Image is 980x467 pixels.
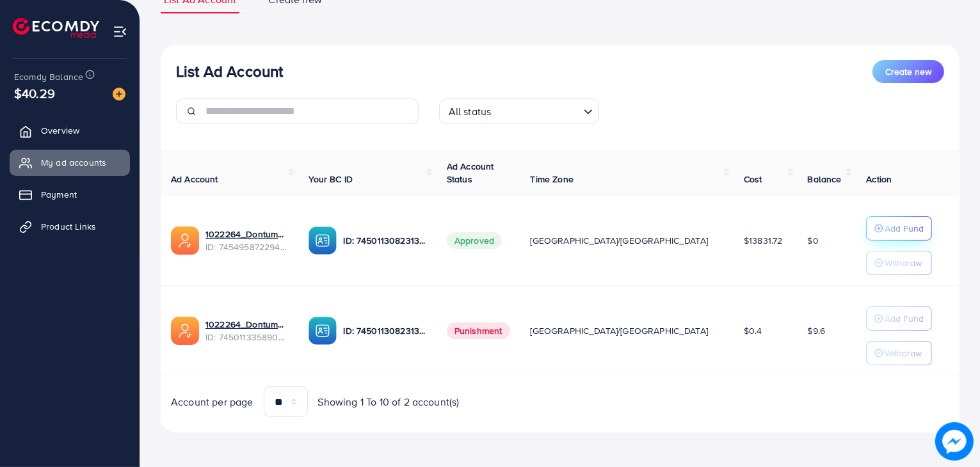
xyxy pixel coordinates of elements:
span: [GEOGRAPHIC_DATA]/[GEOGRAPHIC_DATA] [531,324,709,337]
span: Your BC ID [309,173,353,186]
span: My ad accounts [41,156,106,169]
a: 1022264_Dontump Ambance_1734614691309 [205,318,288,331]
p: Withdraw [885,255,922,271]
span: $0 [808,234,819,247]
div: Search for option [439,99,599,124]
span: Time Zone [531,173,574,186]
span: Payment [41,188,77,201]
img: logo [13,18,99,38]
img: ic-ba-acc.ded83a64.svg [309,226,337,255]
input: Search for option [495,100,578,121]
span: Approved [447,232,502,249]
a: 1022264_Dontump_Ambance_1735742847027 [205,228,288,241]
p: ID: 7450113082313572369 [343,323,426,338]
span: [GEOGRAPHIC_DATA]/[GEOGRAPHIC_DATA] [531,234,709,247]
span: Cost [744,173,762,186]
span: Overview [41,124,79,137]
div: <span class='underline'>1022264_Dontump Ambance_1734614691309</span></br>7450113358906392577 [205,318,288,344]
a: Payment [10,182,130,207]
span: Create new [885,65,931,78]
span: Ad Account [171,173,218,186]
a: Overview [10,118,130,143]
img: image [935,422,973,460]
span: $40.29 [14,84,55,102]
img: ic-ads-acc.e4c84228.svg [171,317,199,345]
div: <span class='underline'>1022264_Dontump_Ambance_1735742847027</span></br>7454958722943893505 [205,228,288,254]
button: Withdraw [866,341,932,365]
img: menu [113,24,127,39]
button: Add Fund [866,216,932,241]
span: All status [446,102,494,121]
span: ID: 7454958722943893505 [205,241,288,253]
span: Ecomdy Balance [14,70,83,83]
p: Add Fund [885,221,924,236]
span: ID: 7450113358906392577 [205,331,288,344]
span: Product Links [41,220,96,233]
span: $0.4 [744,324,762,337]
span: $9.6 [808,324,826,337]
h3: List Ad Account [176,62,283,81]
p: Add Fund [885,311,924,326]
p: Withdraw [885,345,922,361]
button: Create new [872,60,944,83]
span: Action [866,173,892,186]
span: Showing 1 To 10 of 2 account(s) [318,395,460,409]
span: $13831.72 [744,234,782,247]
button: Add Fund [866,306,932,331]
span: Account per page [171,395,253,409]
button: Withdraw [866,251,932,275]
a: My ad accounts [10,150,130,175]
a: Product Links [10,214,130,239]
span: Punishment [447,322,510,339]
img: ic-ba-acc.ded83a64.svg [309,317,337,345]
p: ID: 7450113082313572369 [343,233,426,248]
span: Balance [808,173,842,186]
img: image [113,88,125,100]
span: Ad Account Status [447,160,494,186]
img: ic-ads-acc.e4c84228.svg [171,226,199,255]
